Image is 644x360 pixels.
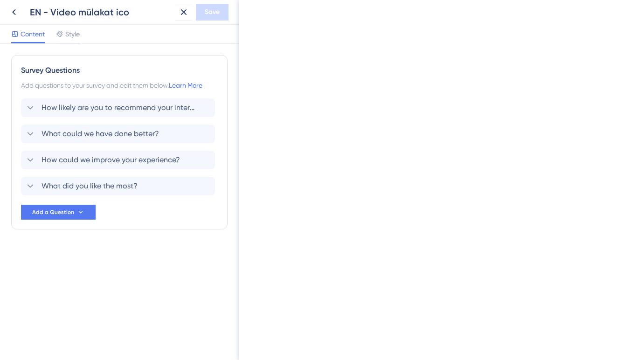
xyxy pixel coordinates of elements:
[21,80,218,91] div: Add questions to your survey and edit them below.
[42,154,180,166] span: How could we improve your experience?
[42,102,195,113] span: How likely are you to recommend your interview experience to a friend or colleague?
[169,82,202,89] a: Learn More
[30,6,172,19] div: EN - Video mülakat ico
[42,128,159,139] span: What could we have done better?
[21,65,218,76] div: Survey Questions
[205,7,220,18] span: Save
[21,205,96,220] button: Add a Question
[42,180,138,192] span: What did you like the most?
[196,4,229,21] button: Save
[32,208,74,216] span: Add a Question
[21,28,45,40] span: Content
[65,28,80,40] span: Style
